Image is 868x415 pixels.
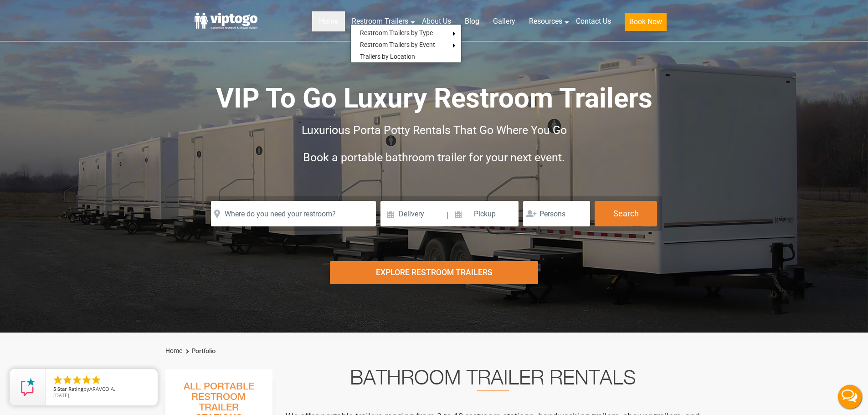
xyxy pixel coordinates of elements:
img: Review Rating [19,378,37,396]
input: Delivery [380,201,446,226]
li:  [52,374,63,385]
button: Live Chat [832,379,868,415]
input: Pickup [450,201,519,226]
span: Book a portable bathroom trailer for your next event. [303,151,565,164]
span: by [53,386,150,393]
li:  [62,374,73,385]
a: Restroom Trailers by Event [351,39,444,51]
a: Home [165,347,182,354]
span: ARAVCO A. [89,385,115,392]
a: Trailers by Location [351,51,424,62]
a: Blog [458,11,486,31]
li:  [91,374,102,385]
li:  [72,374,82,385]
span: Star Rating [57,385,83,392]
span: [DATE] [53,392,69,399]
a: Gallery [486,11,522,31]
a: Home [312,11,345,31]
a: Restroom Trailers [345,11,415,31]
button: Book Now [625,13,667,31]
a: About Us [415,11,458,31]
li: Portfolio [184,346,216,357]
span: Luxurious Porta Potty Rentals That Go Where You Go [302,123,567,137]
a: Contact Us [569,11,618,31]
a: Restroom Trailers by Type [351,27,442,39]
span: 5 [53,385,56,392]
input: Persons [523,201,590,226]
li:  [81,374,92,385]
a: Resources [522,11,569,31]
a: Book Now [618,11,673,36]
div: Explore Restroom Trailers [330,261,538,284]
h2: Bathroom Trailer Rentals [285,369,701,391]
span: | [447,201,448,230]
span: VIP To Go Luxury Restroom Trailers [216,82,652,114]
button: Search [595,201,657,226]
input: Where do you need your restroom? [211,201,376,226]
